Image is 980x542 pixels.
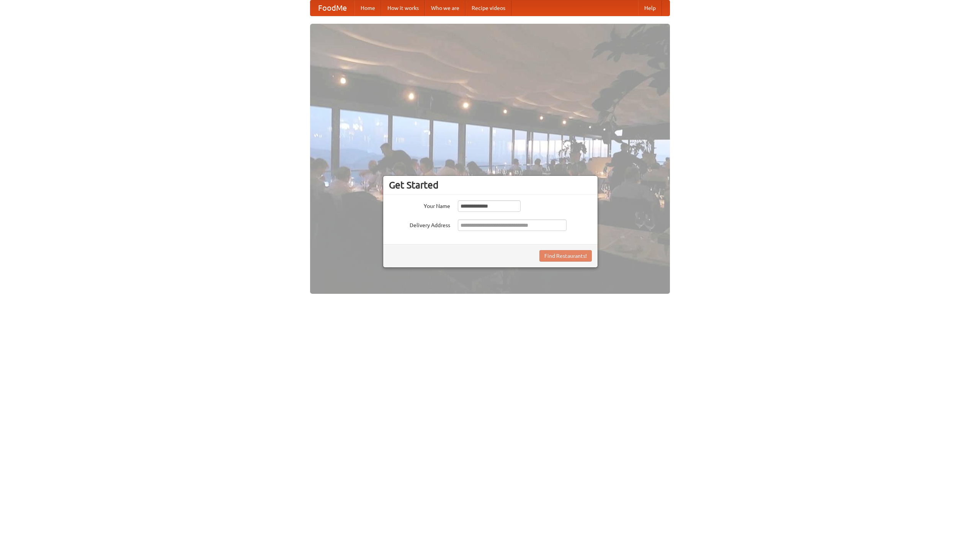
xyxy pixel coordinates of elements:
label: Delivery Address [389,219,450,229]
a: Home [354,0,381,16]
label: Your Name [389,200,450,210]
button: Find Restaurants! [539,250,592,262]
a: Who we are [425,0,465,16]
a: How it works [381,0,425,16]
a: Recipe videos [465,0,511,16]
h3: Get Started [389,179,592,191]
a: FoodMe [310,0,354,16]
a: Help [638,0,662,16]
